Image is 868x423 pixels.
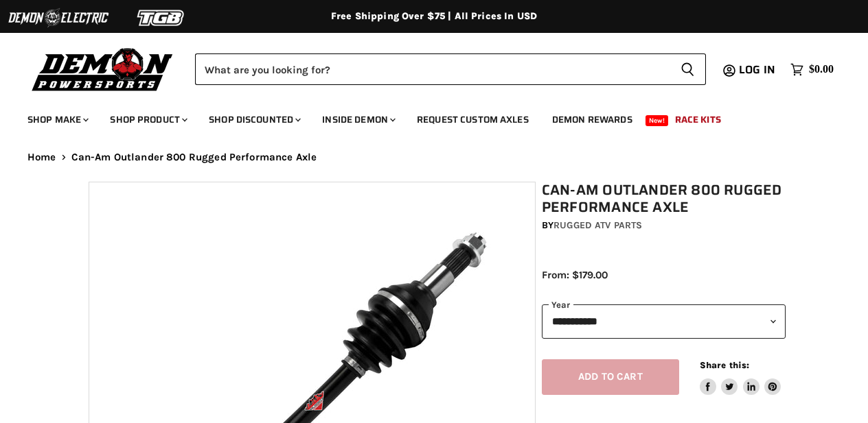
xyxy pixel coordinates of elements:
ul: Main menu [17,100,830,134]
a: Request Custom Axles [407,106,539,134]
a: Shop Product [100,106,196,134]
span: $0.00 [809,63,834,76]
span: Share this: [700,360,749,370]
a: Log in [733,64,784,76]
a: Shop Make [17,106,97,134]
img: Demon Electric Logo 2 [7,5,110,31]
form: Product [195,53,706,85]
a: $0.00 [784,60,841,80]
span: From: $179.00 [542,269,608,281]
a: Rugged ATV Parts [553,219,642,231]
a: Shop Discounted [198,106,309,134]
img: TGB Logo 2 [110,5,213,31]
span: Log in [739,61,775,78]
img: Demon Powersports [27,45,178,93]
select: year [542,304,786,338]
h1: Can-Am Outlander 800 Rugged Performance Axle [542,182,786,216]
a: Demon Rewards [542,106,643,134]
div: by [542,218,786,233]
a: Race Kits [665,106,731,134]
a: Home [27,152,56,163]
span: Can-Am Outlander 800 Rugged Performance Axle [71,152,317,163]
span: New! [646,115,669,126]
aside: Share this: [700,359,781,396]
button: Search [670,53,706,85]
input: Search [195,53,670,85]
a: Inside Demon [312,106,404,134]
